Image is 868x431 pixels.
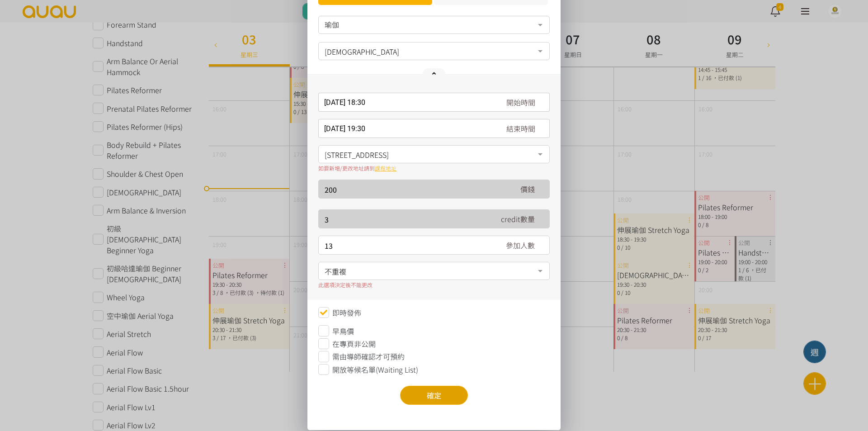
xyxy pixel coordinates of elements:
a: 課程地址 [375,164,396,172]
div: 此選項決定後不能更改 [318,281,550,289]
span: 早鳥價 [332,326,354,336]
span: 即時發佈 [332,307,361,318]
span: 需由導師確認才可預約 [332,351,405,362]
input: 結束時間 [318,119,550,138]
span: [DEMOGRAPHIC_DATA] [325,45,543,56]
span: 不重複 [325,265,543,276]
span: 開放等候名單(Waiting List) [332,364,418,375]
span: 在專頁非公開 [332,338,376,349]
span: 瑜伽 [325,20,339,29]
div: credit數量 [501,213,535,224]
div: 如要新增/更改地址請到 [318,164,550,172]
span: 結束時間 [506,123,535,134]
div: 價錢 [520,184,535,194]
span: [STREET_ADDRESS] [325,148,543,159]
input: credit數量 [325,210,489,229]
button: 確定 [400,386,468,405]
input: 參加人數 [325,236,489,255]
div: 參加人數 [506,240,535,251]
input: 開始時間 [318,93,550,112]
input: 價錢 [325,180,489,199]
span: 開始時間 [506,97,535,108]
